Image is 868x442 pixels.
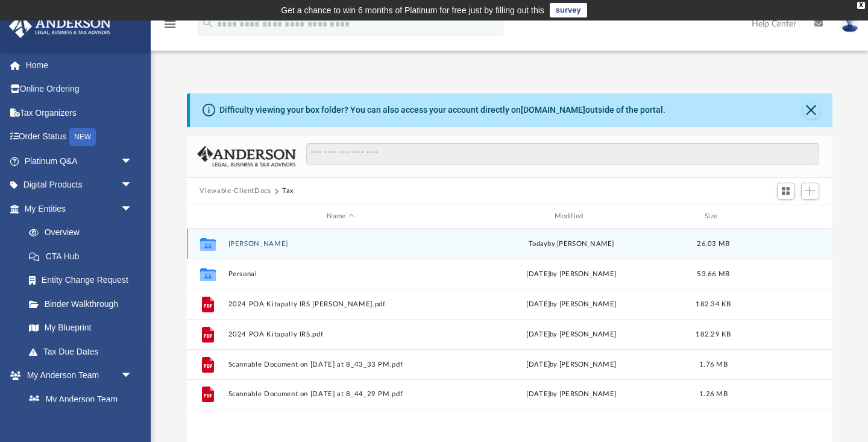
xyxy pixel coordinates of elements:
[17,339,151,364] a: Tax Due Dates
[228,270,453,278] button: Personal
[841,15,859,33] img: User Pic
[697,271,729,277] span: 53.66 MB
[459,389,684,400] div: [DATE] by [PERSON_NAME]
[121,364,145,388] span: arrow_drop_down
[121,149,145,174] span: arrow_drop_down
[201,16,215,30] i: search
[459,239,684,250] div: by [PERSON_NAME]
[696,301,731,308] span: 182.34 KB
[17,292,151,316] a: Binder Walkthrough
[699,391,728,397] span: 1.26 MB
[228,361,453,368] button: Scannable Document on [DATE] at 8_43_33 PM.pdf
[17,387,139,411] a: My Anderson Team
[459,299,684,310] div: [DATE] by [PERSON_NAME]
[192,211,222,222] div: id
[8,101,151,125] a: Tax Organizers
[801,183,819,200] button: Add
[8,53,151,77] a: Home
[228,300,453,308] button: 2024 POA Kitapally IRS [PERSON_NAME].pdf
[459,269,684,280] div: [DATE] by [PERSON_NAME]
[803,102,820,119] button: Close
[228,391,453,399] button: Scannable Document on [DATE] at 8_44_29 PM.pdf
[697,241,729,247] span: 26.03 MB
[281,3,544,17] div: Get a chance to win 6 months of Platinum for free just by filling out this
[17,268,151,292] a: Entity Change Request
[121,197,145,221] span: arrow_drop_down
[8,364,145,388] a: My Anderson Teamarrow_drop_down
[306,143,819,166] input: Search files and folders
[228,330,453,338] button: 2024 POA Kitapally IRS.pdf
[17,221,151,245] a: Overview
[8,125,151,150] a: Order StatusNEW
[282,186,294,197] button: Tax
[8,197,151,221] a: My Entitiesarrow_drop_down
[458,211,684,222] div: Modified
[777,183,795,200] button: Switch to Grid View
[699,361,728,368] span: 1.76 MB
[459,359,684,370] div: [DATE] by [PERSON_NAME]
[8,77,151,101] a: Online Ordering
[529,241,547,247] span: today
[228,240,453,248] button: [PERSON_NAME]
[219,104,665,116] div: Difficulty viewing your box folder? You can also access your account directly on outside of the p...
[521,105,585,115] a: [DOMAIN_NAME]
[8,149,151,173] a: Platinum Q&Aarrow_drop_down
[121,173,145,198] span: arrow_drop_down
[743,211,827,222] div: id
[17,244,151,268] a: CTA Hub
[550,3,587,17] a: survey
[696,331,731,338] span: 182.29 KB
[227,211,453,222] div: Name
[5,14,115,38] img: Anderson Advisors Platinum Portal
[459,329,684,340] div: [DATE] by [PERSON_NAME]
[69,128,96,146] div: NEW
[8,173,151,197] a: Digital Productsarrow_drop_down
[857,2,865,9] div: close
[200,186,271,197] button: Viewable-ClientDocs
[17,316,145,340] a: My Blueprint
[689,211,737,222] div: Size
[163,17,177,31] i: menu
[163,23,177,31] a: menu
